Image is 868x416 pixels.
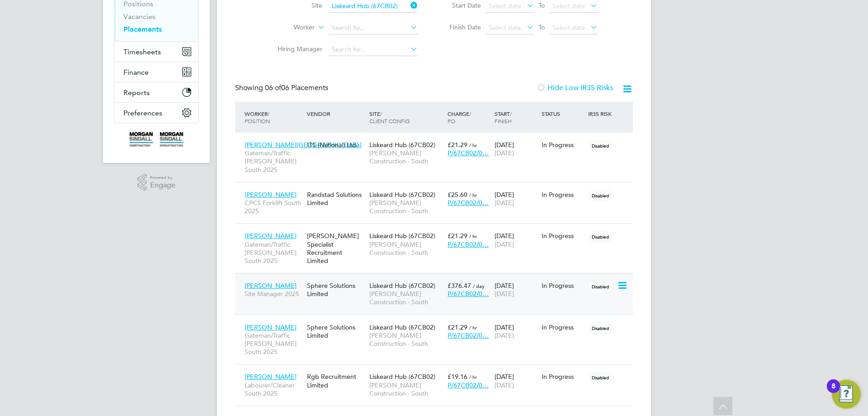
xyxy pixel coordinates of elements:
[448,149,489,157] span: P/67CB02/0…
[537,83,613,92] label: Hide Low IR35 Risks
[114,82,198,102] button: Reports
[369,331,443,348] span: [PERSON_NAME] Construction - South
[245,191,297,199] span: [PERSON_NAME]
[150,174,175,182] span: Powered by
[245,323,297,331] span: [PERSON_NAME]
[369,141,435,149] span: Liskeard Hub (67CB02)
[469,373,477,380] span: / hr
[367,105,445,129] div: Site
[369,191,435,199] span: Liskeard Hub (67CB02)
[542,141,584,149] div: In Progress
[588,140,613,152] span: Disabled
[832,380,861,409] button: Open Resource Center, 8 new notifications
[588,231,613,243] span: Disabled
[448,240,489,249] span: P/67CB02/0…
[369,381,443,397] span: [PERSON_NAME] Construction - South
[448,141,467,149] span: £21.29
[369,110,410,124] span: / Client Config
[245,110,270,124] span: / Position
[265,83,328,92] span: 06 Placements
[245,373,297,381] span: [PERSON_NAME]
[305,227,367,269] div: [PERSON_NAME] Specialist Recruitment Limited
[448,373,467,381] span: £19.16
[495,110,512,124] span: / Finish
[329,22,418,34] input: Search for...
[469,233,477,239] span: / hr
[329,43,418,56] input: Search for...
[242,186,633,193] a: [PERSON_NAME]CPCS Forklift South 2025Randstad Solutions LimitedLiskeard Hub (67CB02)[PERSON_NAME]...
[448,290,489,298] span: P/67CB02/0…
[123,25,162,33] a: Placements
[129,132,184,147] img: morgansindall-logo-retina.png
[245,290,302,298] span: Site Manager 2025
[536,21,547,33] span: To
[369,232,435,240] span: Liskeard Hub (67CB02)
[469,142,477,148] span: / hr
[245,141,362,149] span: [PERSON_NAME][GEOGRAPHIC_DATA]
[469,324,477,331] span: / hr
[114,42,198,62] button: Timesheets
[586,105,617,122] div: IR35 Risk
[114,103,198,123] button: Preferences
[242,368,633,375] a: [PERSON_NAME]Labourer/Cleaner South 2025Rgb Recruitment LimitedLiskeard Hub (67CB02)[PERSON_NAME]...
[137,174,176,191] a: Powered byEngage
[369,199,443,215] span: [PERSON_NAME] Construction - South
[448,331,489,339] span: P/67CB02/0…
[305,186,367,211] div: Randstad Solutions Limited
[588,281,613,292] span: Disabled
[245,381,302,397] span: Labourer/Cleaner South 2025
[270,45,322,53] label: Hiring Manager
[305,319,367,344] div: Sphere Solutions Limited
[542,323,584,331] div: In Progress
[245,149,302,174] span: Gateman/Traffic [PERSON_NAME] South 2025
[150,182,175,189] span: Engage
[588,322,613,334] span: Disabled
[265,83,281,92] span: 06 of
[542,373,584,381] div: In Progress
[245,282,297,290] span: [PERSON_NAME]
[235,83,330,93] div: Showing
[369,282,435,290] span: Liskeard Hub (67CB02)
[242,318,633,326] a: [PERSON_NAME]Gateman/Traffic [PERSON_NAME] South 2025Sphere Solutions LimitedLiskeard Hub (67CB02...
[263,23,315,32] label: Worker
[495,149,514,157] span: [DATE]
[305,105,367,122] div: Vendor
[242,136,633,143] a: [PERSON_NAME][GEOGRAPHIC_DATA]Gateman/Traffic [PERSON_NAME] South 2025ITS (National) Ltd.Liskeard...
[831,386,835,398] div: 8
[489,2,521,10] span: Select date
[242,227,633,234] a: [PERSON_NAME]Gateman/Traffic [PERSON_NAME] South 2025[PERSON_NAME] Specialist Recruitment Limited...
[542,191,584,199] div: In Progress
[369,290,443,306] span: [PERSON_NAME] Construction - South
[245,232,297,240] span: [PERSON_NAME]
[492,136,539,162] div: [DATE]
[245,199,302,215] span: CPCS Forklift South 2025
[123,48,161,56] span: Timesheets
[492,186,539,211] div: [DATE]
[123,109,162,117] span: Preferences
[369,240,443,257] span: [PERSON_NAME] Construction - South
[448,191,467,199] span: £25.60
[495,240,514,249] span: [DATE]
[448,323,467,331] span: £21.29
[495,290,514,298] span: [DATE]
[305,277,367,302] div: Sphere Solutions Limited
[495,331,514,339] span: [DATE]
[440,23,481,31] label: Finish Date
[369,323,435,331] span: Liskeard Hub (67CB02)
[123,88,150,97] span: Reports
[242,277,633,284] a: [PERSON_NAME]Site Manager 2025Sphere Solutions LimitedLiskeard Hub (67CB02)[PERSON_NAME] Construc...
[552,2,585,10] span: Select date
[114,62,198,82] button: Finance
[492,105,539,129] div: Start
[552,24,585,32] span: Select date
[492,368,539,393] div: [DATE]
[469,191,477,198] span: / hr
[270,1,322,10] label: Site
[588,372,613,383] span: Disabled
[492,319,539,344] div: [DATE]
[492,277,539,302] div: [DATE]
[445,105,492,129] div: Charge
[305,368,367,393] div: Rgb Recruitment Limited
[448,381,489,389] span: P/67CB02/0…
[542,232,584,240] div: In Progress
